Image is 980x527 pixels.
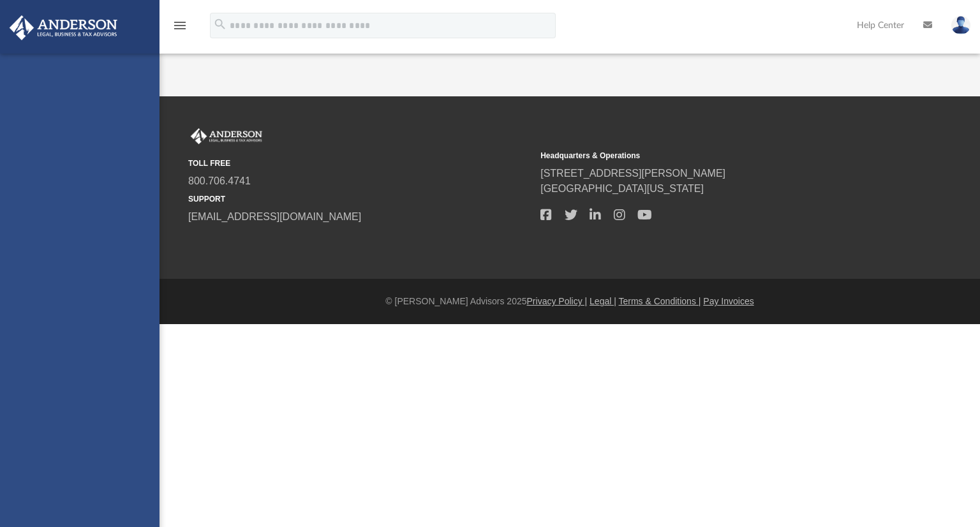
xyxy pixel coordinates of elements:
a: [STREET_ADDRESS][PERSON_NAME] [540,168,725,179]
a: Privacy Policy | [527,296,588,306]
a: 800.706.4741 [188,175,251,186]
a: [EMAIL_ADDRESS][DOMAIN_NAME] [188,211,361,222]
img: User Pic [951,16,970,34]
small: TOLL FREE [188,158,531,169]
a: Terms & Conditions | [619,296,701,306]
a: menu [172,24,188,33]
a: Legal | [590,296,616,306]
i: search [213,17,227,31]
img: Anderson Advisors Platinum Portal [6,15,121,40]
a: Pay Invoices [703,296,754,306]
small: Headquarters & Operations [540,150,884,161]
i: menu [172,18,188,33]
small: SUPPORT [188,193,531,205]
a: [GEOGRAPHIC_DATA][US_STATE] [540,183,704,194]
img: Anderson Advisors Platinum Portal [188,128,265,145]
div: © [PERSON_NAME] Advisors 2025 [160,295,980,308]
